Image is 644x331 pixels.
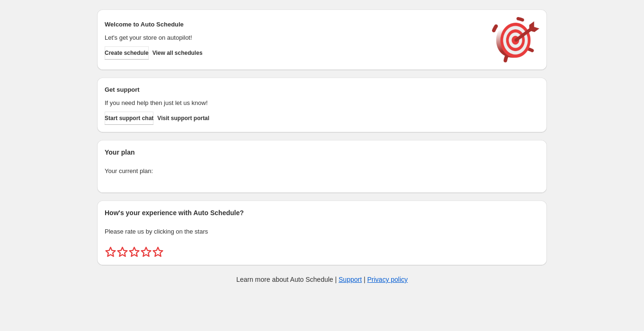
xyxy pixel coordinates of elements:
[105,49,149,57] span: Create schedule
[339,276,362,283] a: Support
[105,85,483,95] h2: Get support
[105,20,483,29] h2: Welcome to Auto Schedule
[157,112,209,125] a: Visit support portal
[105,208,539,218] h2: How's your experience with Auto Schedule?
[157,114,209,122] span: Visit support portal
[105,33,483,43] p: Let's get your store on autopilot!
[105,227,539,236] p: Please rate us by clicking on the stars
[152,46,203,60] button: View all schedules
[152,49,203,57] span: View all schedules
[367,276,408,283] a: Privacy policy
[105,148,539,157] h2: Your plan
[105,112,153,125] a: Start support chat
[105,114,153,122] span: Start support chat
[105,46,149,60] button: Create schedule
[105,98,483,108] p: If you need help then just let us know!
[236,275,408,284] p: Learn more about Auto Schedule | |
[105,166,539,176] p: Your current plan:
